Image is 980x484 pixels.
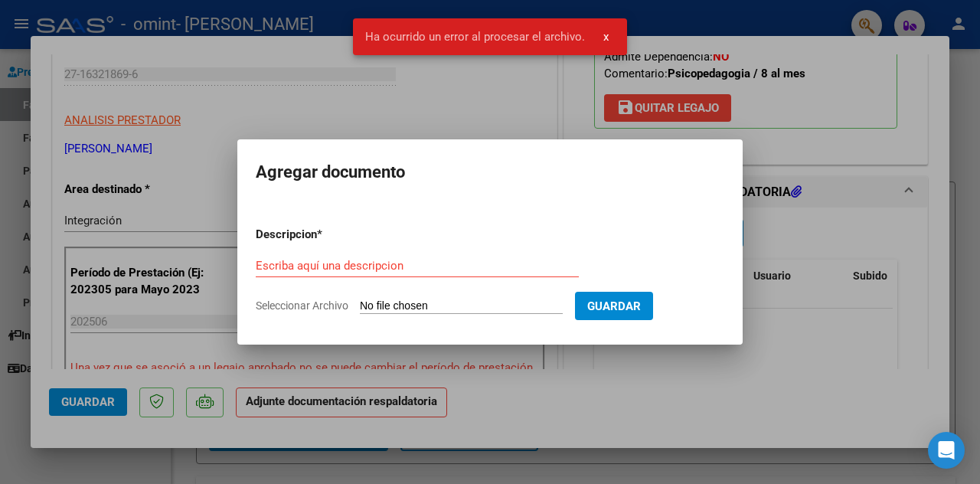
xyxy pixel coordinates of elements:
span: x [603,30,609,44]
p: Descripcion [256,226,397,244]
span: Ha ocurrido un error al procesar el archivo. [365,29,585,44]
span: Seleccionar Archivo [256,299,348,312]
button: Guardar [575,292,653,320]
button: x [591,23,621,51]
span: Guardar [587,299,641,313]
h2: Agregar documento [256,158,724,187]
div: Open Intercom Messenger [928,432,965,469]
